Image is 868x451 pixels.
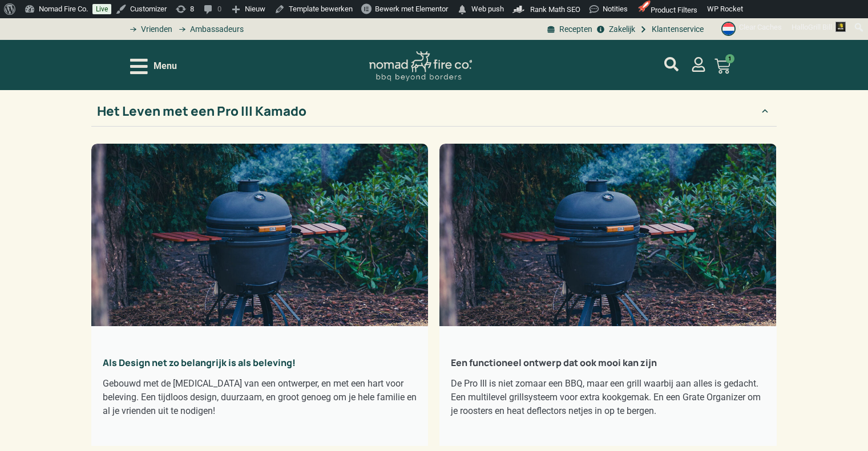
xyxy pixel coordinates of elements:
[187,23,244,35] span: Ambassadeurs
[701,51,744,81] a: 1
[721,22,736,36] img: Nederlands
[556,23,592,35] span: Recepten
[369,51,472,82] img: Nomad Logo
[788,18,850,36] a: Hallo
[808,23,832,31] span: Grill Bill
[175,23,244,35] a: grill bill ambassadors
[691,57,706,72] a: mijn account
[664,57,679,71] a: mijn account
[91,96,777,127] summary: Het Leven met een Pro III Kamado
[451,377,765,418] div: De Pro III is niet zomaar een BBQ, maar een grill waarbij aan alles is gedacht. Een multilevel gr...
[649,23,704,35] span: Klantenservice
[126,23,172,35] a: grill bill vrienden
[595,23,635,35] a: grill bill zakeljk
[530,5,580,14] span: Rank Math SEO
[451,357,765,368] h2: Een functioneel ontwerp dat ook mooi kan zijn
[725,54,734,63] span: 1
[733,18,788,36] div: Clear Caches
[97,101,306,121] div: Het Leven met een Pro III Kamado
[154,59,177,73] span: Menu
[375,5,448,13] span: Bewerk met Elementor
[138,23,172,35] span: Vrienden
[103,377,417,418] div: Gebouwd met de [MEDICAL_DATA] van een ontwerper, en met een hart voor beleving. Een tijdloos desi...
[546,23,592,35] a: BBQ recepten
[103,357,417,368] h2: Als Design net zo belangrijk is als beleving!
[130,56,177,76] div: Open/Close Menu
[835,22,846,32] img: Avatar of Grill Bill
[606,23,635,35] span: Zakelijk
[92,4,111,14] a: Live
[638,23,704,35] a: grill bill klantenservice
[457,2,468,18] span: 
